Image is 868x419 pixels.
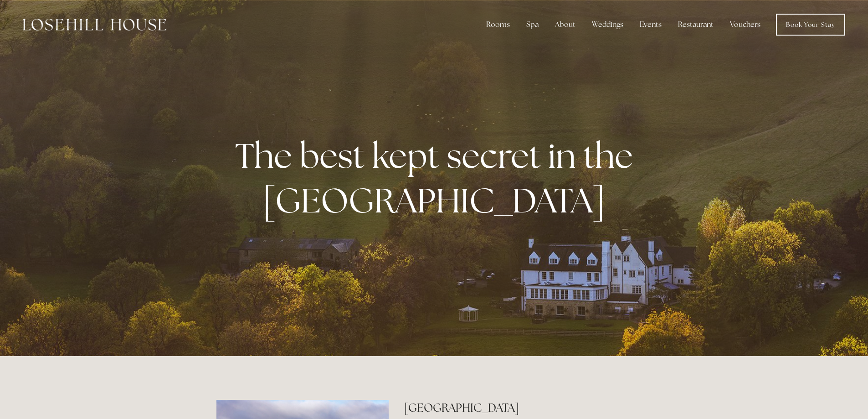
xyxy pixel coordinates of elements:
[235,133,640,222] strong: The best kept secret in the [GEOGRAPHIC_DATA]
[776,14,845,36] a: Book Your Stay
[404,400,652,416] h2: [GEOGRAPHIC_DATA]
[23,19,166,31] img: Losehill House
[671,16,721,34] div: Restaurant
[723,16,768,34] a: Vouchers
[479,16,517,34] div: Rooms
[632,16,669,34] div: Events
[548,16,583,34] div: About
[585,16,631,34] div: Weddings
[519,16,546,34] div: Spa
